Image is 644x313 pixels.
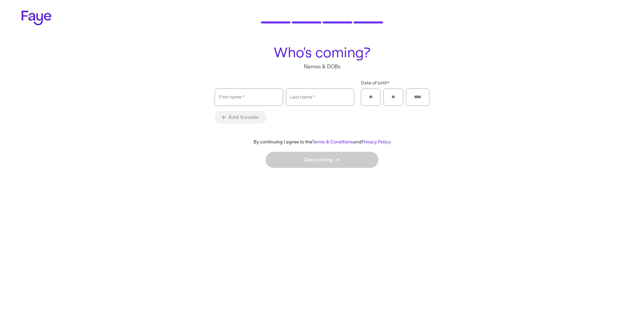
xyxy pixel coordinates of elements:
a: Privacy Policy [362,139,391,145]
p: Names & DOBs [215,63,429,70]
span: See pricing [305,157,339,163]
button: See pricing [266,152,378,168]
h1: Who's coming? [215,45,429,60]
button: Add traveler [215,111,266,123]
a: Terms & Conditions [312,139,353,145]
span: Add traveler [222,115,259,120]
input: Day [388,92,399,102]
span: Date of birth * [361,80,389,86]
input: Month [365,92,376,102]
div: By continuing I agree to the and [209,139,435,145]
input: Year [410,92,425,102]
